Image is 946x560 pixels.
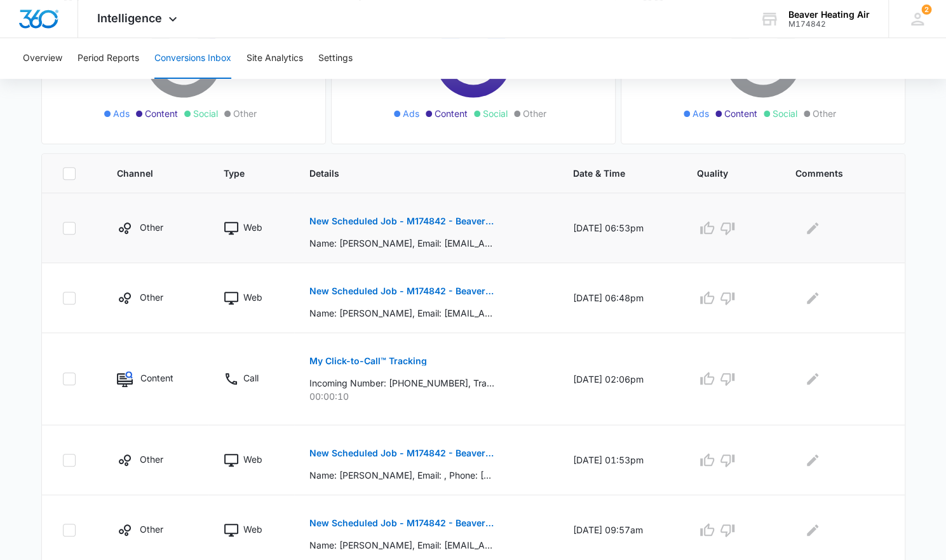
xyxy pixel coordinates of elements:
[233,107,257,120] span: Other
[558,425,682,495] td: [DATE] 01:53pm
[309,449,494,458] p: New Scheduled Job - M174842 - Beaver Heating Air
[697,167,746,180] span: Quality
[558,193,682,263] td: [DATE] 06:53pm
[558,333,682,425] td: [DATE] 02:06pm
[140,221,163,234] p: Other
[113,107,130,120] span: Ads
[724,107,757,120] span: Content
[78,38,139,79] button: Period Reports
[403,107,419,120] span: Ads
[243,221,262,234] p: Web
[243,371,259,385] p: Call
[693,107,709,120] span: Ads
[802,369,823,389] button: Edit Comments
[795,167,865,180] span: Comments
[921,4,931,15] span: 2
[558,263,682,333] td: [DATE] 06:48pm
[243,522,262,536] p: Web
[117,167,175,180] span: Channel
[23,38,62,79] button: Overview
[309,276,494,306] button: New Scheduled Job - M174842 - Beaver Heating Air
[309,236,494,250] p: Name: [PERSON_NAME], Email: [EMAIL_ADDRESS][DOMAIN_NAME], Phone: [PHONE_NUMBER], Address: [STREET...
[140,371,173,385] p: Content
[154,38,231,79] button: Conversions Inbox
[140,290,163,304] p: Other
[573,167,648,180] span: Date & Time
[523,107,546,120] span: Other
[193,107,218,120] span: Social
[788,20,870,29] div: account id
[140,522,163,536] p: Other
[773,107,797,120] span: Social
[224,167,260,180] span: Type
[309,508,494,538] button: New Scheduled Job - M174842 - Beaver Heating Air
[309,519,494,528] p: New Scheduled Job - M174842 - Beaver Heating Air
[97,11,162,25] span: Intelligence
[435,107,468,120] span: Content
[309,206,494,236] button: New Scheduled Job - M174842 - Beaver Heating Air
[813,107,836,120] span: Other
[483,107,508,120] span: Social
[309,468,494,482] p: Name: [PERSON_NAME], Email: , Phone: [PHONE_NUMBER], Address: [STREET_ADDRESS], Tags: Comfort Adv...
[309,306,494,320] p: Name: [PERSON_NAME], Email: [EMAIL_ADDRESS][DOMAIN_NAME], Phone: [PHONE_NUMBER], Address: [STREET...
[309,376,494,390] p: Incoming Number: [PHONE_NUMBER], Tracking Number: [PHONE_NUMBER], Ring To: [PHONE_NUMBER], Caller...
[145,107,178,120] span: Content
[309,390,543,403] p: 00:00:10
[243,290,262,304] p: Web
[247,38,303,79] button: Site Analytics
[309,357,427,365] p: My Click-to-Call™ Tracking
[309,287,494,296] p: New Scheduled Job - M174842 - Beaver Heating Air
[318,38,353,79] button: Settings
[802,288,823,308] button: Edit Comments
[802,450,823,470] button: Edit Comments
[309,217,494,226] p: New Scheduled Job - M174842 - Beaver Heating Air
[309,538,494,552] p: Name: [PERSON_NAME], Email: [EMAIL_ADDRESS][DOMAIN_NAME], Phone: [PHONE_NUMBER], Address: [STREET...
[788,10,870,20] div: account name
[802,218,823,238] button: Edit Comments
[140,453,163,466] p: Other
[309,438,494,468] button: New Scheduled Job - M174842 - Beaver Heating Air
[243,453,262,466] p: Web
[309,346,427,376] button: My Click-to-Call™ Tracking
[802,520,823,540] button: Edit Comments
[309,167,524,180] span: Details
[921,4,931,15] div: notifications count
